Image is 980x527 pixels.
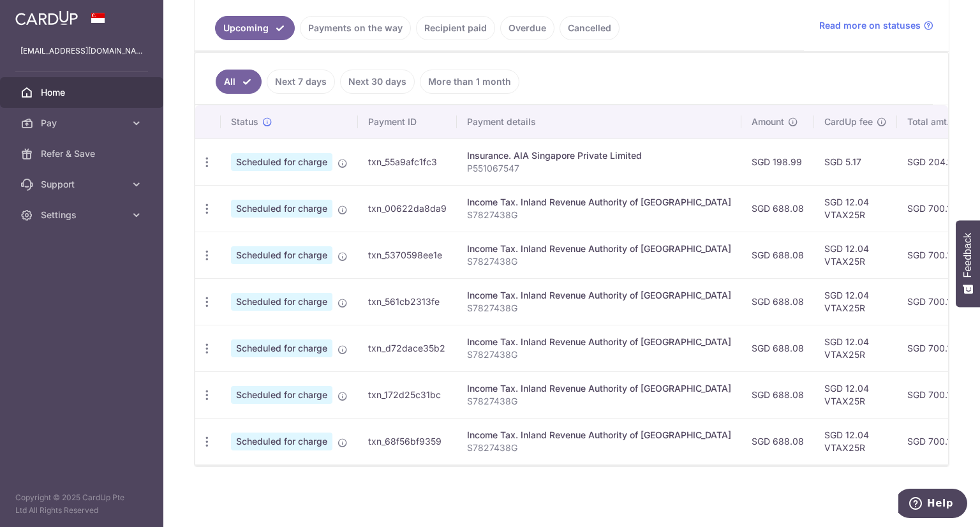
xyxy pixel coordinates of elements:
td: SGD 688.08 [741,418,814,464]
a: All [216,70,262,94]
span: CardUp fee [824,115,873,128]
td: SGD 12.04 VTAX25R [814,278,897,325]
td: txn_00622da8da9 [358,185,457,232]
span: Pay [41,117,125,130]
td: SGD 700.12 [897,418,974,464]
th: Payment ID [358,105,457,138]
td: SGD 700.12 [897,371,974,418]
span: Support [41,178,125,191]
td: SGD 700.12 [897,232,974,278]
a: Payments on the way [300,16,411,40]
img: CardUp [15,10,78,26]
p: S7827438G [467,348,731,361]
span: Total amt. [907,115,949,128]
a: Next 7 days [267,70,335,94]
div: Income Tax. Inland Revenue Authority of [GEOGRAPHIC_DATA] [467,336,731,348]
span: Status [231,115,258,128]
div: Insurance. AIA Singapore Private Limited [467,149,731,162]
p: S7827438G [467,255,731,268]
p: S7827438G [467,395,731,408]
span: Scheduled for charge [231,339,332,357]
td: SGD 688.08 [741,232,814,278]
div: Income Tax. Inland Revenue Authority of [GEOGRAPHIC_DATA] [467,429,731,442]
td: SGD 12.04 VTAX25R [814,371,897,418]
td: txn_561cb2313fe [358,278,457,325]
iframe: Opens a widget where you can find more information [898,489,967,521]
div: Income Tax. Inland Revenue Authority of [GEOGRAPHIC_DATA] [467,289,731,302]
td: SGD 700.12 [897,325,974,371]
td: SGD 12.04 VTAX25R [814,232,897,278]
span: Refer & Save [41,147,125,160]
a: Cancelled [560,16,620,40]
td: txn_d72dace35b2 [358,325,457,371]
td: SGD 700.12 [897,278,974,325]
td: SGD 700.12 [897,185,974,232]
th: Payment details [457,105,741,138]
a: Read more on statuses [819,19,933,32]
span: Scheduled for charge [231,386,332,404]
td: txn_5370598ee1e [358,232,457,278]
td: SGD 688.08 [741,278,814,325]
div: Income Tax. Inland Revenue Authority of [GEOGRAPHIC_DATA] [467,196,731,209]
a: Recipient paid [416,16,495,40]
span: Read more on statuses [819,19,921,32]
span: Settings [41,209,125,221]
td: txn_68f56bf9359 [358,418,457,464]
p: S7827438G [467,209,731,221]
span: Home [41,86,125,99]
span: Scheduled for charge [231,433,332,450]
span: Scheduled for charge [231,153,332,171]
td: SGD 204.16 [897,138,974,185]
td: SGD 688.08 [741,371,814,418]
a: Overdue [500,16,554,40]
td: SGD 12.04 VTAX25R [814,185,897,232]
span: Feedback [962,233,974,278]
td: txn_172d25c31bc [358,371,457,418]
a: Upcoming [215,16,295,40]
td: SGD 12.04 VTAX25R [814,418,897,464]
td: txn_55a9afc1fc3 [358,138,457,185]
p: P551067547 [467,162,731,175]
div: Income Tax. Inland Revenue Authority of [GEOGRAPHIC_DATA] [467,242,731,255]
td: SGD 688.08 [741,325,814,371]
td: SGD 688.08 [741,185,814,232]
p: [EMAIL_ADDRESS][DOMAIN_NAME] [20,45,143,57]
td: SGD 12.04 VTAX25R [814,325,897,371]
a: Next 30 days [340,70,415,94]
span: Amount [752,115,784,128]
td: SGD 5.17 [814,138,897,185]
span: Scheduled for charge [231,293,332,311]
span: Scheduled for charge [231,246,332,264]
a: More than 1 month [420,70,519,94]
p: S7827438G [467,442,731,454]
button: Feedback - Show survey [956,220,980,307]
td: SGD 198.99 [741,138,814,185]
div: Income Tax. Inland Revenue Authority of [GEOGRAPHIC_DATA] [467,382,731,395]
p: S7827438G [467,302,731,315]
span: Scheduled for charge [231,200,332,218]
